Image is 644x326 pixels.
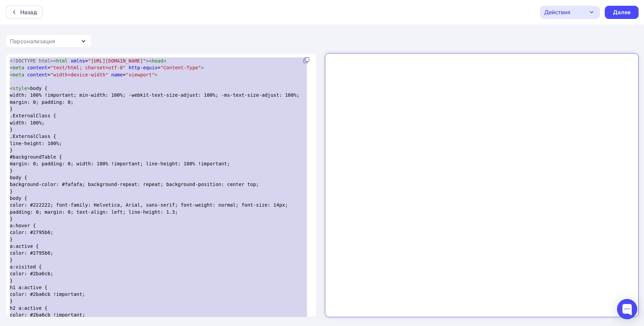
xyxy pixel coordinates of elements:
[10,285,48,290] span: h1 a:active {
[10,278,13,283] span: }
[13,86,27,91] span: style
[10,141,62,146] span: line-height: 100%;
[155,72,158,77] span: >
[10,195,27,201] span: body {
[10,230,53,235] span: color: #2795b6;
[56,58,68,64] span: html
[50,65,126,70] span: "text/html; charset=utf-8"
[27,86,30,91] span: >
[10,120,45,125] span: width: 100%;
[50,72,108,77] span: "width=device-width"
[10,243,39,249] span: a:active {
[10,182,259,187] span: background-color: #fafafa; background-repeat: repeat; background-position: center top;
[161,65,201,70] span: "Content-Type"
[10,298,13,304] span: }
[10,271,53,276] span: color: #2ba6cb;
[53,58,56,64] span: <
[10,161,230,166] span: margin: 0; padding: 0; width: 100% !important; line-height: 100% !important;
[10,264,42,270] span: a:visited {
[540,6,600,19] button: Действия
[126,72,155,77] span: "viewport"
[71,58,85,64] span: xmlns
[5,34,92,48] button: Персонализация
[10,65,13,70] span: <
[10,147,13,153] span: }
[10,202,291,214] span: color: #222222; font-family: Helvetica, Arial, sans-serif; font-weight: normal; font-size: 14px; ...
[10,72,13,77] span: <
[27,72,47,77] span: content
[201,65,204,70] span: >
[10,92,302,104] span: width: 100% !important; min-width: 100%; -webkit-text-size-adjust: 100%; -ms-text-size-adjust: 10...
[10,37,55,45] div: Персонализация
[10,216,13,222] span: }
[10,223,36,228] span: a:hover {
[10,168,13,173] span: }
[10,154,62,160] span: #backgroundTable {
[10,250,53,256] span: color: #2795b6;
[10,65,204,70] span: = =
[152,58,163,64] span: head
[10,237,13,242] span: }
[10,257,13,263] span: }
[10,58,166,64] span: =
[111,72,123,77] span: name
[544,8,570,16] div: Действия
[10,189,13,194] span: }
[10,127,13,132] span: }
[613,8,630,16] div: Далее
[88,58,146,64] span: "[URL][DOMAIN_NAME]"
[10,134,56,139] span: .ExternalClass {
[10,175,27,180] span: body {
[10,312,85,318] span: color: #2ba6cb !important;
[13,72,24,77] span: meta
[10,305,48,311] span: h2 a:active {
[13,65,24,70] span: meta
[10,86,48,91] span: body {
[20,8,37,16] div: Назад
[27,65,47,70] span: content
[128,65,158,70] span: http-equiv
[10,113,56,118] span: .ExternalClass {
[10,106,13,112] span: }
[10,86,13,91] span: <
[10,292,85,297] span: color: #2ba6cb !important;
[10,72,158,77] span: = =
[163,58,166,64] span: >
[10,58,53,64] span: <!DOCTYPE html>
[146,58,152,64] span: ><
